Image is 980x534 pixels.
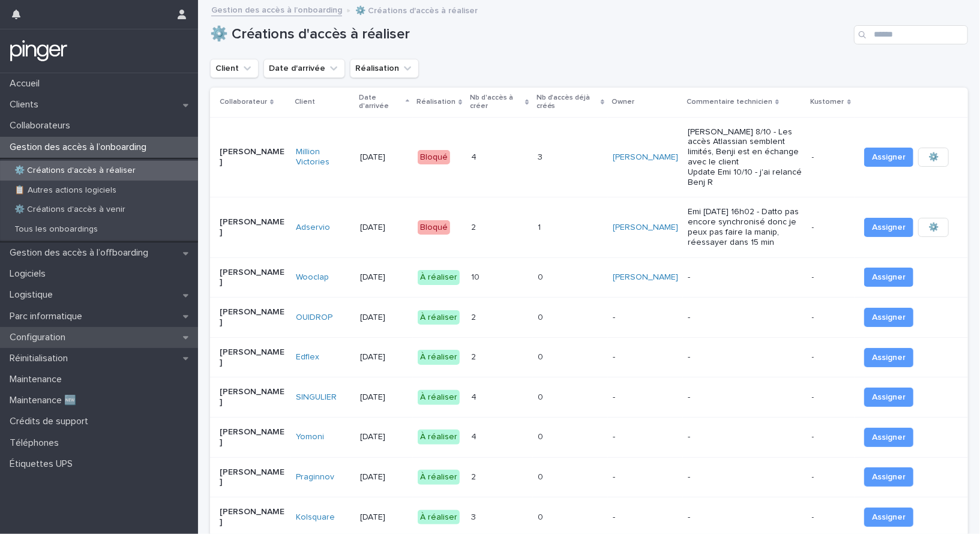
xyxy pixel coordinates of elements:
p: - [688,432,802,442]
p: - [812,150,817,163]
p: [DATE] [360,512,408,523]
p: 2 [471,470,478,482]
p: - [613,472,678,482]
span: Assigner [872,311,906,323]
tr: [PERSON_NAME]Million Victories [DATE]Bloqué44 33 [PERSON_NAME] [PERSON_NAME] 8/10 - Les accès Atl... [210,117,968,197]
p: 2 [471,220,478,233]
button: Assigner [864,348,913,367]
p: [PERSON_NAME] [220,507,286,527]
input: Search [854,25,968,44]
a: Yomoni [296,432,324,442]
p: 0 [538,430,546,442]
p: - [812,220,817,233]
a: Kolsquare [296,512,335,523]
button: Assigner [864,388,913,407]
a: [PERSON_NAME] [613,223,678,233]
p: - [688,392,802,403]
p: [PERSON_NAME] 8/10 - Les accès Atlassian semblent limités, Benji est en échange avec le client Up... [688,127,802,188]
p: - [688,272,802,283]
button: Assigner [864,467,913,487]
span: Assigner [872,352,906,364]
p: [PERSON_NAME] [220,217,286,238]
tr: [PERSON_NAME]OUIDROP [DATE]À réaliser22 00 ---- Assigner [210,298,968,338]
a: Million Victories [296,147,350,167]
p: 0 [538,470,546,482]
a: Wooclap [296,272,329,283]
span: Assigner [872,471,906,483]
p: 0 [538,270,546,283]
p: Owner [612,95,634,109]
span: Assigner [872,511,906,523]
p: [PERSON_NAME] [220,347,286,368]
p: [DATE] [360,313,408,323]
p: 0 [538,310,546,323]
tr: [PERSON_NAME]Yomoni [DATE]À réaliser44 00 ---- Assigner [210,417,968,457]
div: À réaliser [418,430,460,445]
p: - [812,270,817,283]
p: Nb d'accès déjà créés [537,91,598,113]
p: Gestion des accès à l’onboarding [5,142,156,153]
p: - [812,430,817,442]
p: [PERSON_NAME] [220,467,286,488]
p: 10 [471,270,482,283]
div: À réaliser [418,390,460,405]
p: Tous les onboardings [5,224,107,235]
p: Commentaire technicien [687,95,772,109]
p: 4 [471,150,479,163]
button: Assigner [864,428,913,447]
p: Réinitialisation [5,353,77,364]
p: 📋 Autres actions logiciels [5,185,126,196]
a: Adservio [296,223,330,233]
p: - [613,392,678,403]
p: 3 [471,510,478,523]
p: Collaborateur [220,95,267,109]
p: - [613,432,678,442]
p: - [688,313,802,323]
a: Gestion des accès à l’onboarding [211,2,342,16]
p: Clients [5,99,48,110]
p: [PERSON_NAME] [220,268,286,288]
p: [PERSON_NAME] [220,427,286,448]
p: Kustomer [811,95,844,109]
div: À réaliser [418,310,460,325]
p: Étiquettes UPS [5,458,82,470]
p: 2 [471,310,478,323]
a: [PERSON_NAME] [613,152,678,163]
h1: ⚙️ Créations d'accès à réaliser [210,26,849,43]
span: Assigner [872,431,906,443]
tr: [PERSON_NAME]SINGULIER [DATE]À réaliser44 00 ---- Assigner [210,377,968,418]
p: 3 [538,150,545,163]
p: Gestion des accès à l’offboarding [5,247,158,259]
button: ⚙️ [918,218,949,237]
button: Client [210,59,259,78]
p: [DATE] [360,432,408,442]
p: 0 [538,390,546,403]
p: [PERSON_NAME] [220,307,286,328]
p: ⚙️ Créations d'accès à réaliser [355,3,478,16]
p: 4 [471,430,479,442]
p: Maintenance 🆕 [5,395,86,406]
button: Assigner [864,508,913,527]
p: [DATE] [360,272,408,283]
p: [DATE] [360,152,408,163]
button: Assigner [864,268,913,287]
button: Assigner [864,218,913,237]
span: Assigner [872,151,906,163]
p: - [688,512,802,523]
a: [PERSON_NAME] [613,272,678,283]
button: ⚙️ [918,148,949,167]
p: Maintenance [5,374,71,385]
p: - [812,310,817,323]
button: Date d'arrivée [263,59,345,78]
a: Edflex [296,352,319,362]
p: Accueil [5,78,49,89]
p: ⚙️ Créations d'accès à venir [5,205,135,215]
tr: [PERSON_NAME]Edflex [DATE]À réaliser22 00 ---- Assigner [210,337,968,377]
div: Bloqué [418,220,450,235]
span: Assigner [872,391,906,403]
img: mTgBEunGTSyRkCgitkcU [10,39,68,63]
p: - [613,313,678,323]
span: ⚙️ [928,221,939,233]
div: À réaliser [418,470,460,485]
p: [DATE] [360,352,408,362]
